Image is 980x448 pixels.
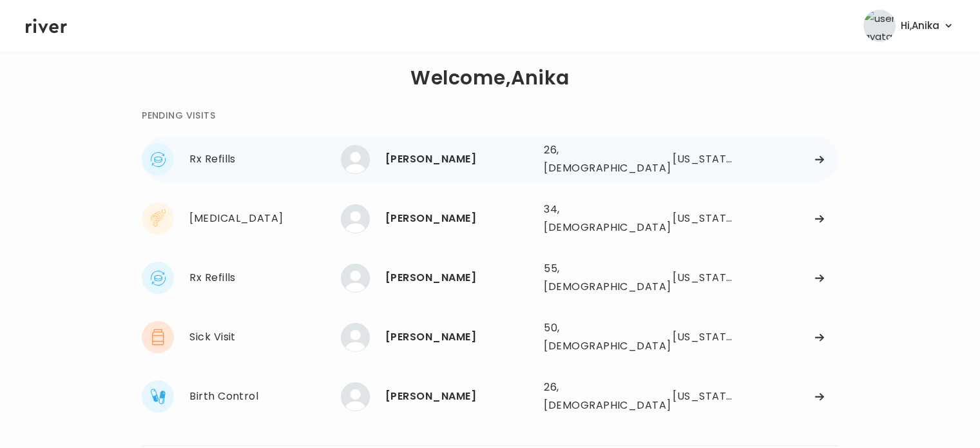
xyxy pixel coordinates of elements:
div: Anitra Mayweather [385,328,533,346]
div: [MEDICAL_DATA] [189,209,341,228]
div: 55, [DEMOGRAPHIC_DATA] [544,260,635,296]
span: Hi, Anika [901,17,939,35]
img: Kelly Converse [341,264,370,293]
div: 26, [DEMOGRAPHIC_DATA] [544,378,635,414]
img: Anitra Mayweather [341,323,370,352]
h1: Welcome, Anika [410,69,569,87]
img: user avatar [863,10,896,42]
div: HIRA KHAN [385,387,533,405]
div: 50, [DEMOGRAPHIC_DATA] [544,319,635,355]
div: Sick Visit [189,328,341,346]
div: Rx Refills [189,269,341,287]
div: Birth Control [189,387,341,405]
div: Serenity Wilderman [385,150,533,168]
img: Niko Hernandez [341,204,370,233]
div: New Jersey [673,387,736,405]
img: Serenity Wilderman [341,145,370,174]
div: Rx Refills [189,150,341,168]
div: 34, [DEMOGRAPHIC_DATA] [544,200,635,237]
div: Niko Hernandez [385,209,533,228]
div: Kelly Converse [385,269,533,287]
div: 26, [DEMOGRAPHIC_DATA] [544,141,635,177]
img: HIRA KHAN [341,382,370,411]
button: user avatarHi,Anika [863,10,954,42]
div: New York [673,269,736,287]
div: PENDING VISITS [142,108,215,123]
div: California [673,209,736,228]
div: Wisconsin [673,150,736,168]
div: Texas [673,328,736,346]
